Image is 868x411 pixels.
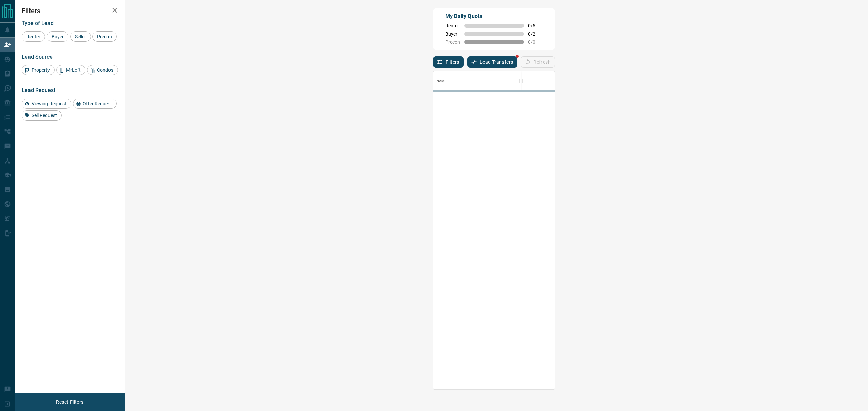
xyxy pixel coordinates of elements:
[52,396,88,408] button: Reset Filters
[433,56,464,68] button: Filters
[49,34,66,39] span: Buyer
[22,99,71,109] div: Viewing Request
[95,34,114,39] span: Precon
[22,7,118,15] h2: Filters
[70,31,91,42] div: Seller
[22,53,53,60] span: Lead Source
[80,101,114,106] span: Offer Request
[445,12,543,20] p: My Daily Quota
[528,23,543,28] span: 0 / 5
[437,71,447,90] div: Name
[24,34,43,39] span: Renter
[22,20,54,26] span: Type of Lead
[433,71,520,90] div: Name
[92,31,117,42] div: Precon
[445,31,460,37] span: Buyer
[22,110,62,121] div: Sell Request
[87,65,118,75] div: Condos
[22,87,55,93] span: Lead Request
[22,31,45,42] div: Renter
[528,31,543,37] span: 0 / 2
[445,39,460,45] span: Precon
[22,65,55,75] div: Property
[528,39,543,45] span: 0 / 0
[73,34,88,39] span: Seller
[29,67,52,73] span: Property
[47,31,68,42] div: Buyer
[445,23,460,28] span: Renter
[56,65,85,75] div: MrLoft
[29,101,69,106] span: Viewing Request
[29,113,59,118] span: Sell Request
[73,99,117,109] div: Offer Request
[64,67,83,73] span: MrLoft
[467,56,518,68] button: Lead Transfers
[95,67,116,73] span: Condos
